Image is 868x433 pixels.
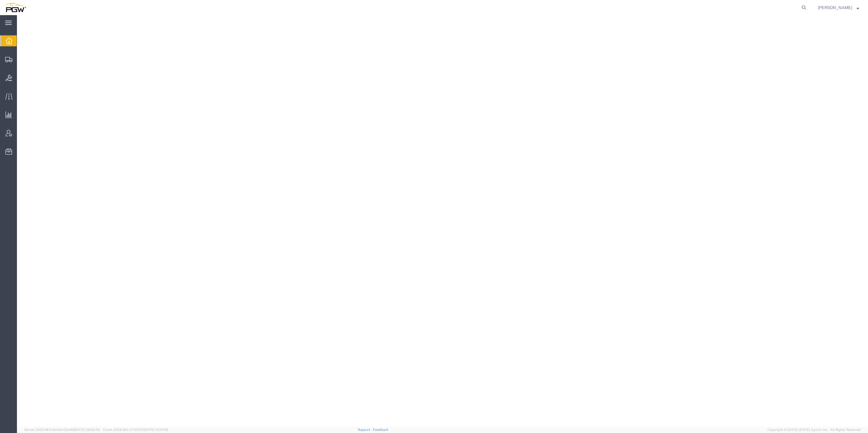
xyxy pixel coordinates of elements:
[75,428,100,431] span: [DATE] 09:52:52
[768,427,861,432] span: Copyright © [DATE]-[DATE] Agistix Inc., All Rights Reserved
[4,3,26,12] img: logo
[24,428,100,431] span: Server: 2025.18.0-bb0e0c2bd68
[358,428,373,431] a: Support
[144,428,168,431] span: [DATE] 10:20:09
[103,428,168,431] span: Client: 2025.18.0-27d3021
[818,4,852,11] span: Ksenia Gushchina-Kerecz
[17,15,868,427] iframe: FS Legacy Container
[817,4,860,11] button: [PERSON_NAME]
[373,428,388,431] a: Feedback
